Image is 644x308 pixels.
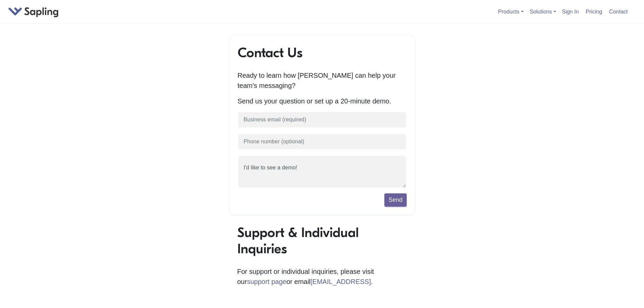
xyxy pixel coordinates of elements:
[384,193,406,206] button: Send
[530,9,556,15] a: Solutions
[238,70,407,91] p: Ready to learn how [PERSON_NAME] can help your team's messaging?
[237,224,407,257] h1: Support & Individual Inquiries
[247,278,286,285] a: support page
[238,155,407,188] textarea: I'd like to see a demo!
[310,278,371,285] a: [EMAIL_ADDRESS]
[606,6,630,17] a: Contact
[498,9,523,15] a: Products
[237,266,407,287] p: For support or individual inquiries, please visit our or email .
[238,45,407,61] h1: Contact Us
[583,6,605,17] a: Pricing
[238,112,407,128] input: Business email (required)
[559,6,581,17] a: Sign In
[238,134,407,150] input: Phone number (optional)
[238,96,407,106] p: Send us your question or set up a 20-minute demo.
